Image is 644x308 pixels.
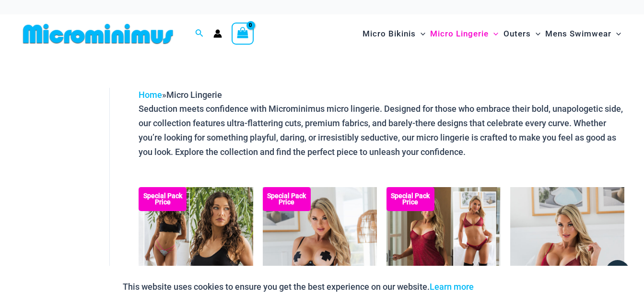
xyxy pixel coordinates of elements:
span: Menu Toggle [416,22,425,46]
a: Account icon link [213,29,222,38]
nav: Site Navigation [359,18,625,50]
span: Menu Toggle [531,22,540,46]
b: Special Pack Price [139,193,187,205]
p: This website uses cookies to ensure you get the best experience on our website. [123,280,474,294]
img: MM SHOP LOGO FLAT [19,23,177,45]
a: Mens SwimwearMenu ToggleMenu Toggle [543,19,623,48]
span: » [139,90,222,100]
b: Special Pack Price [263,193,311,205]
span: Menu Toggle [611,22,621,46]
a: Search icon link [195,28,204,40]
b: Special Pack Price [386,193,434,205]
span: Micro Bikinis [363,22,416,46]
a: Home [139,90,162,100]
span: Micro Lingerie [430,22,489,46]
span: Micro Lingerie [166,90,222,100]
button: Accept [481,275,522,298]
a: View Shopping Cart, empty [232,23,254,45]
span: Menu Toggle [489,22,498,46]
iframe: TrustedSite Certified [24,80,110,272]
a: OutersMenu ToggleMenu Toggle [501,19,543,48]
a: Micro LingerieMenu ToggleMenu Toggle [428,19,501,48]
span: Outers [503,22,531,46]
a: Learn more [430,282,474,292]
a: Micro BikinisMenu ToggleMenu Toggle [360,19,428,48]
p: Seduction meets confidence with Microminimus micro lingerie. Designed for those who embrace their... [139,102,624,159]
span: Mens Swimwear [545,22,611,46]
